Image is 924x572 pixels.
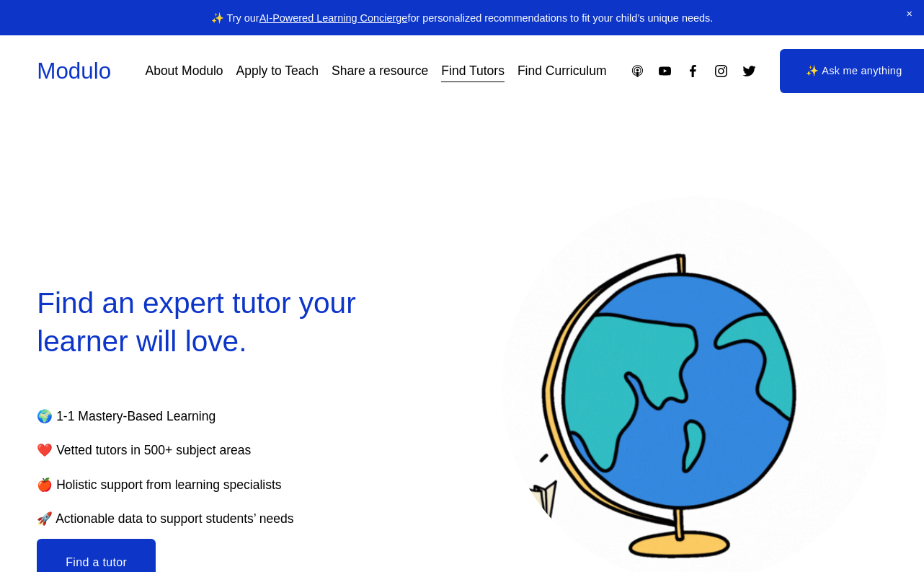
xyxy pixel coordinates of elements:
[37,405,386,428] p: 🌍 1-1 Mastery-Based Learning
[742,63,757,79] a: Twitter
[714,63,729,79] a: Instagram
[685,63,701,79] a: Facebook
[517,58,607,84] a: Find Curriculum
[37,439,386,462] p: ❤️ Vetted tutors in 500+ subject areas
[259,12,408,24] a: AI-Powered Learning Concierge
[37,284,422,361] h2: Find an expert tutor your learner will love.
[332,58,428,84] a: Share a resource
[630,63,645,79] a: Apple Podcasts
[145,58,223,84] a: About Modulo
[236,58,319,84] a: Apply to Teach
[37,58,111,84] a: Modulo
[37,508,386,531] p: 🚀 Actionable data to support students’ needs
[657,63,672,79] a: YouTube
[441,58,505,84] a: Find Tutors
[37,474,386,497] p: 🍎 Holistic support from learning specialists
